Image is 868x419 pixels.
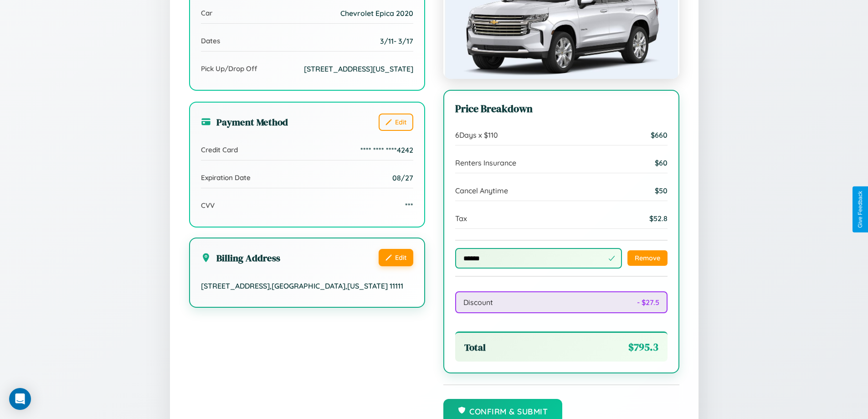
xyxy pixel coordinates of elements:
span: $ 60 [655,158,668,167]
span: $ 795.3 [628,340,658,354]
h3: Price Breakdown [455,102,668,116]
h3: Payment Method [201,115,288,129]
span: CVV [201,201,215,210]
span: 3 / 11 - 3 / 17 [380,36,413,46]
span: Pick Up/Drop Off [201,64,257,73]
span: $ 52.8 [649,214,668,223]
span: $ 660 [651,130,668,140]
span: [STREET_ADDRESS][US_STATE] [304,64,413,73]
span: 6 Days x $ 110 [455,130,498,140]
span: Cancel Anytime [455,186,508,195]
div: Give Feedback [857,191,863,228]
span: Dates [201,36,220,45]
button: Edit [379,249,413,266]
span: Car [201,9,212,17]
span: Discount [463,298,493,307]
div: Open Intercom Messenger [9,388,31,410]
span: $ 50 [655,186,668,195]
button: Edit [379,114,413,131]
span: Expiration Date [201,173,251,182]
h3: Billing Address [201,251,280,264]
span: Credit Card [201,145,238,154]
span: [STREET_ADDRESS] , [GEOGRAPHIC_DATA] , [US_STATE] 11111 [201,281,403,290]
span: - $ 27.5 [637,298,659,307]
span: Tax [455,214,467,223]
span: Renters Insurance [455,158,516,167]
button: Remove [627,250,668,266]
span: 08/27 [392,173,413,182]
span: Total [464,341,486,354]
span: Chevrolet Epica 2020 [340,9,413,18]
